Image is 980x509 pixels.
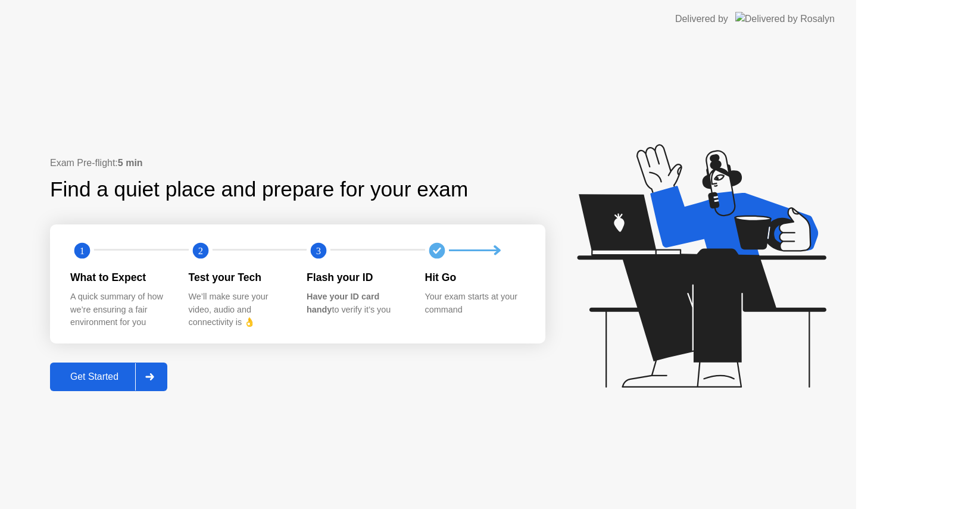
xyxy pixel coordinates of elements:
[735,12,835,26] img: Delivered by Rosalyn
[316,245,321,256] text: 3
[307,292,379,314] b: Have your ID card handy
[50,174,470,205] div: Find a quiet place and prepare for your exam
[675,12,728,26] div: Delivered by
[80,245,85,256] text: 1
[189,291,288,329] div: We’ll make sure your video, audio and connectivity is 👌
[70,291,170,329] div: A quick summary of how we’re ensuring a fair environment for you
[50,363,167,391] button: Get Started
[425,270,525,285] div: Hit Go
[189,270,288,285] div: Test your Tech
[54,371,135,382] div: Get Started
[198,245,202,256] text: 2
[425,291,525,316] div: Your exam starts at your command
[118,158,143,168] b: 5 min
[70,270,170,285] div: What to Expect
[307,291,406,316] div: to verify it’s you
[50,156,545,170] div: Exam Pre-flight:
[307,270,406,285] div: Flash your ID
